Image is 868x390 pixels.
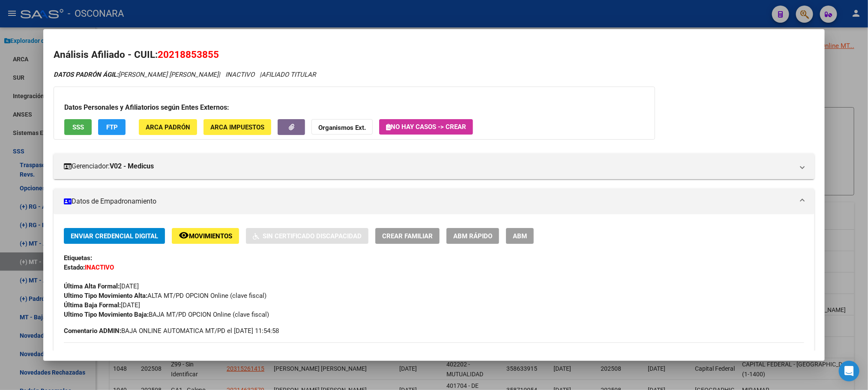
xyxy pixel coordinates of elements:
[158,49,219,60] span: 20218853855
[64,292,266,300] span: ALTA MT/PD OPCION Online (clave fiscal)
[72,123,84,131] span: SSS
[513,232,527,240] span: ABM
[179,230,189,240] mat-icon: remove_red_eye
[106,123,118,131] span: FTP
[64,311,149,318] strong: Ultimo Tipo Movimiento Baja:
[64,301,140,309] span: [DATE]
[379,119,473,135] button: No hay casos -> Crear
[446,228,499,244] button: ABM Rápido
[54,48,814,62] h2: Análisis Afiliado - CUIL:
[146,123,190,131] span: ARCA Padrón
[64,282,139,290] span: [DATE]
[71,232,158,240] span: Enviar Credencial Digital
[64,326,279,336] span: BAJA ONLINE AUTOMATICA MT/PD el [DATE] 11:54:58
[64,301,121,309] strong: Última Baja Formal:
[261,71,316,78] span: AFILIADO TITULAR
[64,119,92,135] button: SSS
[382,232,433,240] span: Crear Familiar
[263,232,362,240] span: Sin Certificado Discapacidad
[64,292,147,300] strong: Ultimo Tipo Movimiento Alta:
[54,189,814,214] mat-expansion-panel-header: Datos de Empadronamiento
[64,282,120,290] strong: Última Alta Formal:
[311,119,373,135] button: Organismos Ext.
[64,102,644,113] h3: Datos Personales y Afiliatorios según Entes Externos:
[210,123,264,131] span: ARCA Impuestos
[318,124,366,132] strong: Organismos Ext.
[506,228,534,244] button: ABM
[375,228,440,244] button: Crear Familiar
[54,153,814,179] mat-expansion-panel-header: Gerenciador:V02 - Medicus
[98,119,126,135] button: FTP
[110,161,154,171] strong: V02 - Medicus
[54,71,316,78] i: | INACTIVO |
[139,119,197,135] button: ARCA Padrón
[246,228,368,244] button: Sin Certificado Discapacidad
[64,327,121,335] strong: Comentario ADMIN:
[64,161,793,171] mat-panel-title: Gerenciador:
[85,264,114,271] strong: INACTIVO
[54,71,218,78] span: [PERSON_NAME] [PERSON_NAME]
[453,232,492,240] span: ABM Rápido
[189,232,232,240] span: Movimientos
[64,311,269,318] span: BAJA MT/PD OPCION Online (clave fiscal)
[839,361,859,381] div: Open Intercom Messenger
[64,196,793,207] mat-panel-title: Datos de Empadronamiento
[64,264,85,271] strong: Estado:
[386,123,466,131] span: No hay casos -> Crear
[54,71,118,78] strong: DATOS PADRÓN ÁGIL:
[64,254,92,262] strong: Etiquetas:
[204,119,271,135] button: ARCA Impuestos
[64,228,165,244] button: Enviar Credencial Digital
[172,228,239,244] button: Movimientos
